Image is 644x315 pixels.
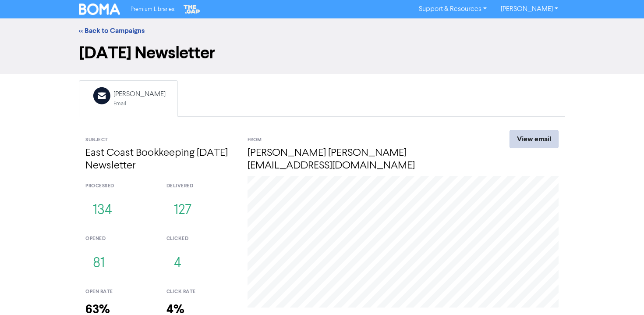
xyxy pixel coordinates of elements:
[166,235,234,243] div: clicked
[85,147,234,172] h4: East Coast Bookkeeping [DATE] Newsletter
[113,89,166,100] div: [PERSON_NAME]
[166,183,234,190] div: delivered
[85,183,153,190] div: processed
[85,136,234,144] div: Subject
[79,4,120,15] img: BOMA Logo
[85,288,153,296] div: open rate
[166,249,189,278] button: 4
[79,43,565,63] h1: [DATE] Newsletter
[248,136,478,144] div: From
[113,100,166,108] div: Email
[79,26,145,35] a: << Back to Campaigns
[412,2,494,16] a: Support & Resources
[166,196,199,225] button: 127
[166,288,234,296] div: click rate
[85,235,153,243] div: opened
[85,249,112,278] button: 81
[248,147,478,172] h4: [PERSON_NAME] [PERSON_NAME][EMAIL_ADDRESS][DOMAIN_NAME]
[600,273,644,315] iframe: Chat Widget
[131,7,175,12] span: Premium Libraries:
[510,130,559,148] a: View email
[85,196,120,225] button: 134
[182,4,202,15] img: The Gap
[494,2,565,16] a: [PERSON_NAME]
